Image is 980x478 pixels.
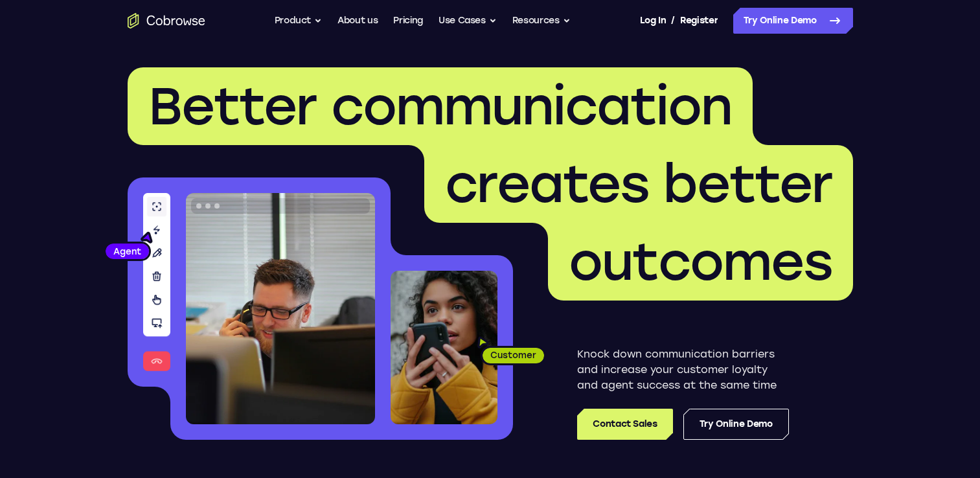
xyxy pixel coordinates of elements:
[671,13,675,28] span: /
[683,409,789,440] a: Try Online Demo
[275,8,323,34] button: Product
[733,8,853,34] a: Try Online Demo
[186,193,375,424] img: A customer support agent talking on the phone
[391,271,497,424] img: A customer holding their phone
[148,75,732,137] span: Better communication
[569,231,832,293] span: outcomes
[680,8,718,34] a: Register
[337,8,378,34] a: About us
[512,8,571,34] button: Resources
[640,8,666,34] a: Log In
[393,8,423,34] a: Pricing
[577,347,789,393] p: Knock down communication barriers and increase your customer loyalty and agent success at the sam...
[445,153,832,215] span: creates better
[577,409,672,440] a: Contact Sales
[128,13,205,28] a: Go to the home page
[439,8,497,34] button: Use Cases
